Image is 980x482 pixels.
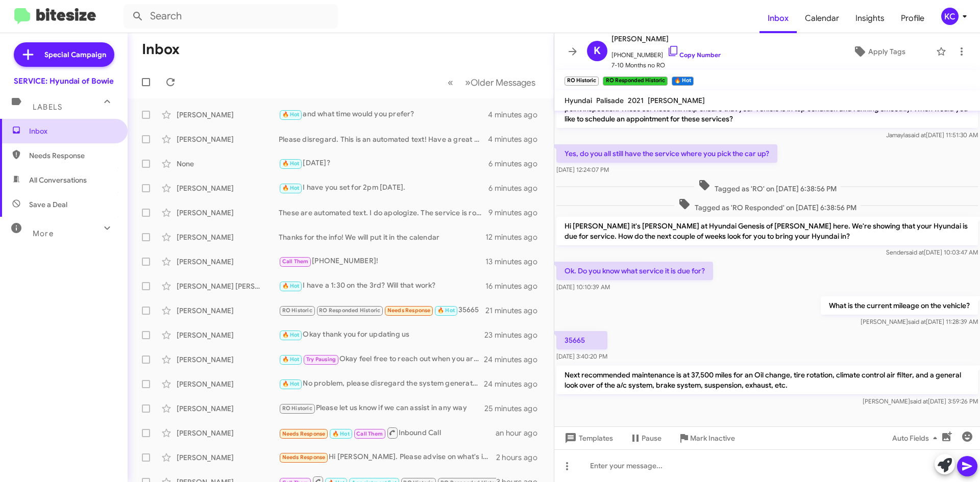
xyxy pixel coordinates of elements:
div: and what time would you prefer? [279,109,488,120]
span: Older Messages [471,77,535,88]
span: Save a Deal [29,199,67,210]
span: [PERSON_NAME] [DATE] 3:59:26 PM [863,397,978,405]
span: More [33,229,54,238]
span: Tagged as 'RO Responded' on [DATE] 6:38:56 PM [674,198,861,213]
span: [DATE] 12:24:07 PM [556,166,609,173]
span: Special Campaign [44,49,106,60]
span: [DATE] 10:10:39 AM [556,283,610,291]
a: Profile [893,4,933,33]
div: 2 hours ago [496,452,546,463]
div: [PERSON_NAME] [177,257,279,267]
p: 35665 [556,331,607,349]
div: [PERSON_NAME] [177,134,279,144]
div: I have you set for 2pm [DATE]. [279,182,488,194]
span: Tagged as 'RO' on [DATE] 6:38:56 PM [694,179,841,194]
span: Apply Tags [868,42,905,61]
span: 🔥 Hot [282,111,300,118]
span: Call Them [356,430,383,437]
div: an hour ago [496,428,546,438]
div: KC [941,8,959,25]
span: Try Pausing [306,356,336,363]
h1: Inbox [142,41,180,58]
div: I have a 1:30 on the 3rd? Will that work? [279,280,485,292]
span: [DATE] 3:40:20 PM [556,352,607,360]
div: Okay thank you for updating us [279,329,484,341]
span: 🔥 Hot [437,307,455,314]
div: Okay feel free to reach out when you are ready [279,353,484,365]
span: [PERSON_NAME] [DATE] 11:28:39 AM [861,318,978,325]
span: [PHONE_NUMBER] [611,45,721,60]
span: Jamayla [DATE] 11:51:30 AM [886,131,978,139]
a: Calendar [797,4,847,33]
span: Palisade [596,96,624,105]
div: SERVICE: Hyundai of Bowie [14,76,114,86]
div: [PERSON_NAME] [177,354,279,365]
span: Call Them [282,258,309,265]
button: Auto Fields [884,429,949,447]
button: KC [933,8,969,25]
span: Needs Response [387,307,431,314]
div: [DATE]? [279,158,488,169]
span: said at [908,131,926,139]
div: [PERSON_NAME] [177,428,279,438]
span: 7-10 Months no RO [611,60,721,70]
div: 12 minutes ago [485,232,546,242]
span: Inbox [29,126,116,136]
div: [PERSON_NAME] [PERSON_NAME] [177,281,279,291]
span: RO Responded Historic [319,307,380,314]
span: All Conversations [29,175,87,185]
div: None [177,159,279,169]
span: Labels [33,103,62,112]
a: Insights [847,4,893,33]
span: 🔥 Hot [282,160,300,167]
div: [PERSON_NAME] [177,183,279,193]
span: 2021 [628,96,644,105]
button: Next [459,72,542,93]
input: Search [124,4,338,29]
div: 4 minutes ago [488,134,546,144]
div: [PERSON_NAME] [177,379,279,389]
div: 4 minutes ago [488,110,546,120]
p: Hi [PERSON_NAME] it's [PERSON_NAME] at Hyundai Genesis of [PERSON_NAME] here. We're showing that ... [556,217,978,245]
span: 🔥 Hot [282,283,300,289]
span: said at [908,318,926,325]
div: Please disregard. This is an automated text! Have a great evening! [279,134,488,144]
div: Hi [PERSON_NAME]. Please advise on what's included in the service and the cost. Thanks! Cw [279,451,496,463]
div: 25 minutes ago [484,403,546,414]
span: Sender [DATE] 10:03:47 AM [886,248,978,256]
div: 16 minutes ago [485,281,546,291]
div: 21 minutes ago [485,306,546,316]
span: RO Historic [282,307,312,314]
button: Previous [442,72,459,93]
span: 🔥 Hot [332,430,350,437]
span: Auto Fields [892,429,941,447]
button: Apply Tags [826,42,931,61]
a: Special Campaign [14,42,114,67]
button: Pause [621,429,670,447]
div: [PERSON_NAME] [177,452,279,463]
button: Mark Inactive [670,429,743,447]
div: [PERSON_NAME] [177,330,279,340]
div: 6 minutes ago [488,159,546,169]
span: Hyundai [565,96,592,105]
span: Pause [642,429,661,447]
button: Templates [554,429,621,447]
span: Mark Inactive [690,429,735,447]
span: 🔥 Hot [282,332,300,338]
p: Yes, do you all still have the service where you pick the car up? [556,144,777,163]
span: » [465,76,471,89]
div: [PHONE_NUMBER]! [279,256,485,267]
div: [PERSON_NAME] [177,110,279,120]
div: [PERSON_NAME] [177,232,279,242]
p: What is the current mileage on the vehicle? [821,296,978,315]
p: Next recommended maintenance is at 37,500 miles for an Oil change, tire rotation, climate control... [556,366,978,394]
div: Inbound Call [279,426,496,439]
span: 🔥 Hot [282,185,300,191]
div: 24 minutes ago [484,354,546,365]
p: Ok. Do you know what service it is due for? [556,262,713,280]
span: Inbox [759,4,797,33]
span: said at [906,248,924,256]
